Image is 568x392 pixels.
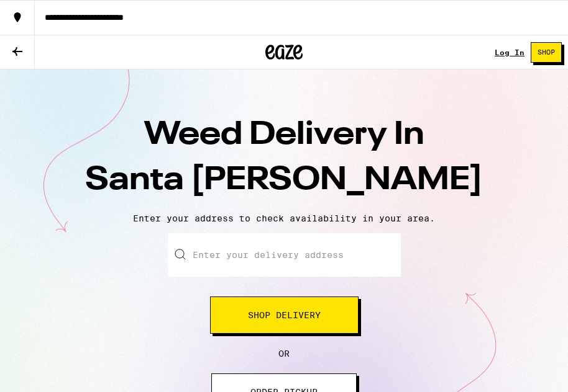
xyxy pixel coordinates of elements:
button: Shop Delivery [210,296,359,334]
a: Shop [524,42,568,63]
button: Shop [531,42,562,63]
span: Shop Delivery [248,311,321,319]
h1: Weed Delivery In [66,113,502,203]
p: Enter your address to check availability in your area. [12,213,556,223]
span: OR [278,349,290,359]
span: Shop [538,49,555,56]
span: Santa [PERSON_NAME] [85,164,483,197]
input: Enter your delivery address [168,233,401,277]
a: Log In [495,48,524,56]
